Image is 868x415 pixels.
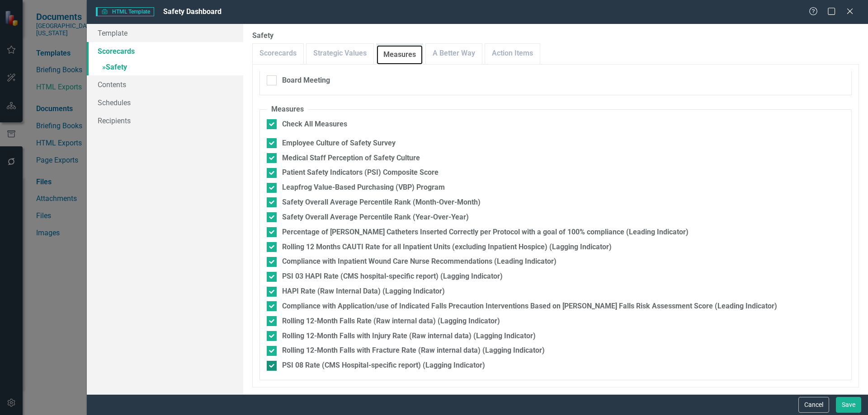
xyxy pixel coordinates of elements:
a: Strategic Values [307,44,373,63]
div: Patient Safety Indicators (PSI) Composite Score [282,168,439,178]
a: Scorecards [253,44,303,63]
span: Safety Dashboard [163,7,222,16]
div: Leapfrog Value-Based Purchasing (VBP) Program [282,182,445,193]
span: » [102,63,106,71]
div: Board Meeting [282,75,330,86]
div: PSI 08 Rate (CMS Hospital-specific report) (Lagging Indicator) [282,360,485,371]
div: PSI 03 HAPI Rate (CMS hospital-specific report) (Lagging Indicator) [282,271,503,282]
div: Compliance with Application/use of Indicated Falls Precaution Interventions Based on [PERSON_NAME... [282,301,777,312]
legend: Measures [267,104,308,115]
a: Action Items [485,44,540,63]
a: Measures [377,45,423,65]
a: Contents [87,75,243,93]
div: Percentage of [PERSON_NAME] Catheters Inserted Correctly per Protocol with a goal of 100% complia... [282,227,689,238]
div: Rolling 12-Month Falls Rate (Raw internal data) (Lagging Indicator) [282,316,500,326]
div: Employee Culture of Safety Survey [282,138,396,149]
div: Rolling 12 Months CAUTI Rate for all Inpatient Units (excluding Inpatient Hospice) (Lagging Indic... [282,242,612,252]
div: Safety Overall Average Percentile Rank (Month-Over-Month) [282,197,481,208]
div: Compliance with Inpatient Wound Care Nurse Recommendations (Leading Indicator) [282,256,557,267]
a: Schedules [87,93,243,112]
button: Save [836,397,861,413]
a: Recipients [87,112,243,130]
a: Scorecards [87,42,243,60]
span: HTML Template [96,7,154,16]
div: Check All Measures [282,119,347,130]
a: »Safety [87,60,243,76]
label: Safety [252,31,859,41]
button: Cancel [798,397,829,413]
a: Template [87,24,243,42]
div: Medical Staff Perception of Safety Culture [282,153,420,163]
a: A Better Way [426,44,482,63]
div: HAPI Rate (Raw Internal Data) (Lagging Indicator) [282,286,445,297]
div: Rolling 12-Month Falls with Fracture Rate (Raw internal data) (Lagging Indicator) [282,345,545,356]
div: Safety Overall Average Percentile Rank (Year-Over-Year) [282,212,469,223]
div: Rolling 12-Month Falls with Injury Rate (Raw internal data) (Lagging Indicator) [282,331,536,341]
